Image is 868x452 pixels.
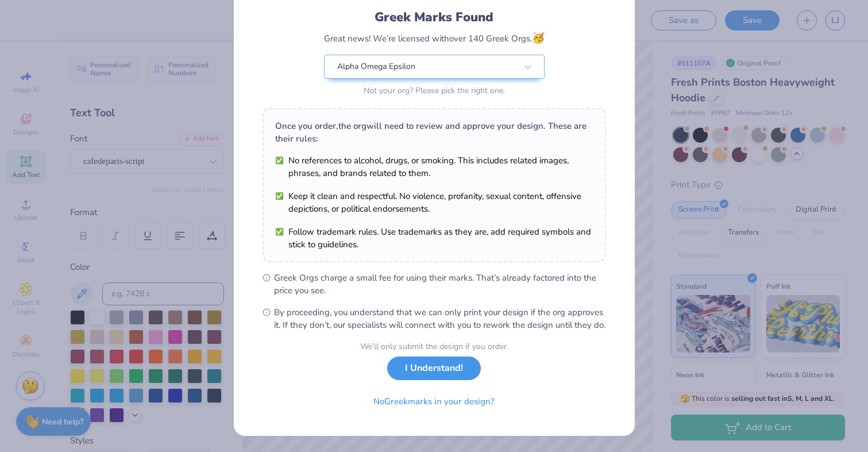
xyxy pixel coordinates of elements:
[274,306,606,331] span: By proceeding, you understand that we can only print your design if the org approves it. If they ...
[324,8,545,26] div: Greek Marks Found
[364,390,504,413] button: NoGreekmarks in your design?
[532,31,545,45] span: 🥳
[324,30,545,46] div: Great news! We’re licensed with over 140 Greek Orgs.
[324,85,545,97] div: Not your org? Please pick the right one.
[360,340,508,353] div: We’ll only submit the design if you order.
[275,120,593,145] div: Once you order, the org will need to review and approve your design. These are their rules:
[275,190,593,215] li: Keep it clean and respectful. No violence, profanity, sexual content, offensive depictions, or po...
[387,357,481,380] button: I Understand!
[274,271,606,297] span: Greek Orgs charge a small fee for using their marks. That’s already factored into the price you see.
[275,225,593,251] li: Follow trademark rules. Use trademarks as they are, add required symbols and stick to guidelines.
[275,154,593,179] li: No references to alcohol, drugs, or smoking. This includes related images, phrases, and brands re...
